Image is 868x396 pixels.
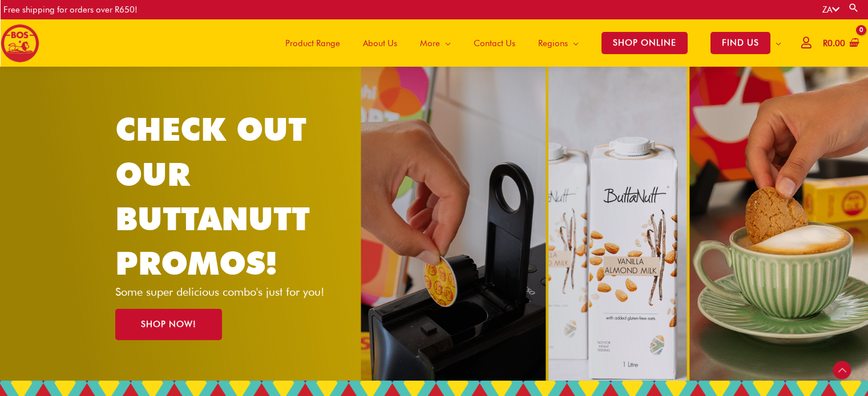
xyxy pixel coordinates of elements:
img: BOS logo finals-200px [1,24,39,63]
span: R [823,38,827,48]
a: Product Range [274,19,352,67]
a: SHOP NOW! [115,309,222,340]
a: ZA [822,5,839,15]
span: Contact Us [474,26,515,60]
span: More [420,26,440,60]
a: CHECK OUT OUR BUTTANUTT PROMOS! [115,110,310,282]
a: Search button [848,2,859,13]
span: Regions [538,26,568,60]
span: Product Range [285,26,340,60]
a: About Us [352,19,409,67]
a: Contact Us [462,19,527,67]
bdi: 0.00 [823,38,845,48]
a: Regions [527,19,590,67]
nav: Site Navigation [265,19,793,67]
span: About Us [363,26,397,60]
p: Some super delicious combo's just for you! [115,286,344,297]
a: SHOP ONLINE [590,19,699,67]
span: SHOP NOW! [141,320,196,329]
span: SHOP ONLINE [601,32,688,54]
span: FIND US [710,32,770,54]
a: View Shopping Cart, empty [821,31,859,56]
a: More [409,19,462,67]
